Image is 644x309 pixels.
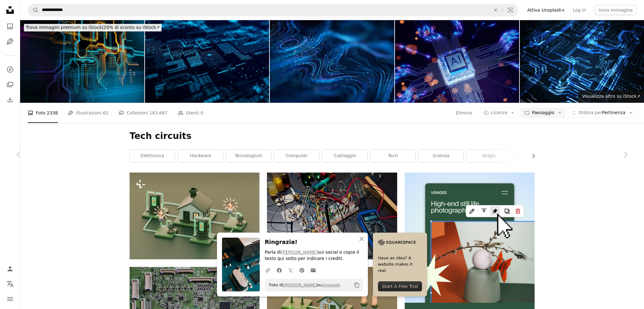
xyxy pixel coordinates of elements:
[201,109,203,116] span: 0
[520,20,644,103] img: Concetto di calcolo quantistico. Circuito elettronico astratto incandescente.
[145,20,269,103] img: Background di tecnologia informatica. Flusso di dati digitali. Struttura della connessione di ret...
[322,283,340,287] a: Unsplash
[226,150,271,162] a: Tecnologium
[28,4,39,16] button: Cerca su Unsplash
[178,103,203,123] a: Utenti 0
[4,293,16,305] button: Menu
[523,5,569,15] a: Attiva Unsplash+
[569,5,590,15] a: Log in
[455,108,472,118] button: Elimina
[4,93,16,106] a: Cronologia download
[378,238,416,247] img: file-1705255347840-230a6ab5bca9image
[378,255,422,273] span: Have an idea? A website makes it real.
[521,108,565,118] button: Paesaggio
[28,4,518,16] form: Trova visual in tutto il sito
[480,108,519,118] button: Licenza
[265,249,363,262] p: Parla di sui social o copia il testo qui sotto per indicare i crediti.
[491,110,508,115] span: Licenza
[149,109,168,116] span: 183.667
[285,264,296,276] a: Condividi su Twitter
[503,4,518,16] button: Ricerca visiva
[568,108,636,118] button: Ordina perPertinenza
[579,110,602,115] span: Ordina per
[266,280,340,290] span: Foto di su
[4,63,16,76] a: Esplora
[395,20,519,103] img: I chip AI al centro dei dispositivi moderni
[267,213,397,219] a: schede elettroniche vicino al tester
[274,150,319,162] a: computer
[582,94,640,99] span: Visualizza altro su iStock ↗
[4,278,16,290] button: Lingua
[26,25,160,30] span: 20% di sconto su iStock ↗
[579,110,625,116] span: Pertinenza
[267,173,397,259] img: schede elettroniche vicino al tester
[68,103,108,123] a: Illustrazioni 62
[270,20,394,103] img: Linee Dati Curve Con Profondità Di Campo Ridotta - Blu - Tecnologia, Rete Di Computer, Modello As...
[578,90,644,103] a: Visualizza altro su iStock↗
[4,35,16,48] a: Illustrazioni
[419,150,464,162] a: scienza
[373,233,427,296] a: Have an idea? A website makes it real.Start A Free Trial
[532,110,554,116] span: Paesaggio
[489,4,502,16] button: Elimina
[296,264,308,276] a: Condividi su Pinterest
[370,150,415,162] a: Tech
[283,283,317,287] a: [PERSON_NAME]
[606,124,644,185] a: Avanti
[528,150,535,162] button: scorri la lista a destra
[20,20,144,103] img: Circuiti stampati
[103,109,108,116] span: 62
[405,173,535,302] img: file-1723602894256-972c108553a7image
[130,213,259,219] a: una casa con molta energia che esce da essa
[265,238,363,247] h3: Ringrazia!
[515,150,560,162] a: tabellone
[119,103,168,123] a: Collezioni 183.667
[595,5,636,15] button: Invia immagine
[467,150,512,162] a: grigio
[378,281,422,291] div: Start A Free Trial
[4,20,16,33] a: Foto
[130,150,175,162] a: elettronica
[352,280,362,290] button: Copia negli appunti
[26,25,103,30] span: Trova immagini premium su iStock |
[130,130,535,142] h1: Tech circuits
[281,250,318,255] a: [PERSON_NAME]
[274,264,285,276] a: Condividi su Facebook
[130,173,259,259] img: una casa con molta energia che esce da essa
[4,262,16,275] a: Accedi / Registrati
[20,20,165,35] a: Trova immagini premium su iStock|20% di sconto su iStock↗
[178,150,223,162] a: hardware
[308,264,319,276] a: Condividi per email
[4,78,16,91] a: Collezioni
[322,150,367,162] a: cablaggio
